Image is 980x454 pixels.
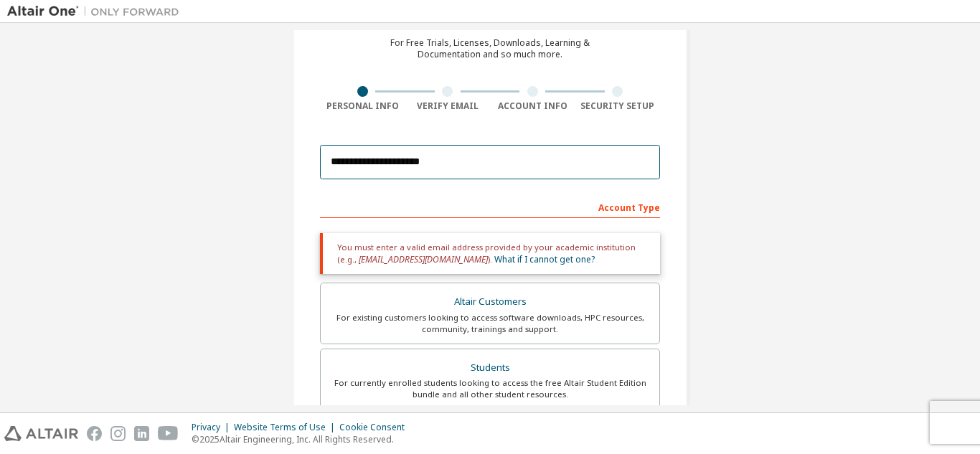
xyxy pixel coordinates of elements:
[320,195,660,218] div: Account Type
[359,253,488,265] span: [EMAIL_ADDRESS][DOMAIN_NAME]
[329,292,651,312] div: Altair Customers
[87,426,102,441] img: facebook.svg
[575,100,661,112] div: Security Setup
[158,426,179,441] img: youtube.svg
[134,426,149,441] img: linkedin.svg
[329,312,651,335] div: For existing customers looking to access software downloads, HPC resources, community, trainings ...
[490,100,575,112] div: Account Info
[405,100,491,112] div: Verify Email
[320,233,660,274] div: You must enter a valid email address provided by your academic institution (e.g., ).
[339,422,413,433] div: Cookie Consent
[192,422,234,433] div: Privacy
[390,37,590,60] div: For Free Trials, Licenses, Downloads, Learning & Documentation and so much more.
[320,100,405,112] div: Personal Info
[192,433,413,445] p: © 2025 Altair Engineering, Inc. All Rights Reserved.
[7,4,187,19] img: Altair One
[110,426,126,441] img: instagram.svg
[494,253,595,265] a: What if I cannot get one?
[329,377,651,400] div: For currently enrolled students looking to access the free Altair Student Edition bundle and all ...
[329,358,651,378] div: Students
[234,422,339,433] div: Website Terms of Use
[4,426,78,441] img: altair_logo.svg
